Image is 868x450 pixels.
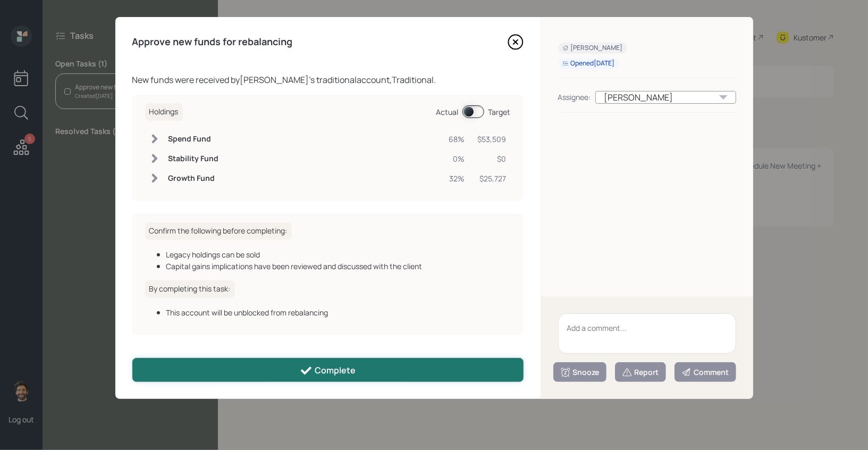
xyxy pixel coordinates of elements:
h6: Stability Fund [168,154,219,163]
div: $25,727 [478,173,507,184]
div: This account will be unblocked from rebalancing [166,307,511,318]
h6: By completing this task: [145,280,235,298]
h6: Holdings [145,103,183,121]
div: 32% [449,173,465,184]
div: Report [622,367,659,378]
h6: Growth Fund [168,174,219,183]
h4: Approve new funds for rebalancing [132,36,293,48]
div: Complete [300,364,356,377]
div: 0% [449,153,465,164]
div: 68% [449,134,465,145]
h6: Spend Fund [168,135,219,144]
div: Opened [DATE] [562,59,615,68]
div: $53,509 [478,134,507,145]
div: $0 [478,153,507,164]
div: Legacy holdings can be sold [166,249,511,260]
div: [PERSON_NAME] [595,91,736,104]
div: Actual [436,106,459,118]
button: Comment [675,362,736,382]
div: Capital gains implications have been reviewed and discussed with the client [166,261,511,272]
div: New funds were received by [PERSON_NAME] 's traditional account, Traditional . [132,73,524,86]
div: Comment [681,367,729,378]
div: Snooze [560,367,600,378]
div: Target [488,106,511,118]
h6: Confirm the following before completing: [145,222,292,240]
button: Report [615,362,666,382]
div: [PERSON_NAME] [562,44,623,53]
button: Complete [132,358,524,382]
div: Assignee: [558,91,591,103]
button: Snooze [553,362,606,382]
